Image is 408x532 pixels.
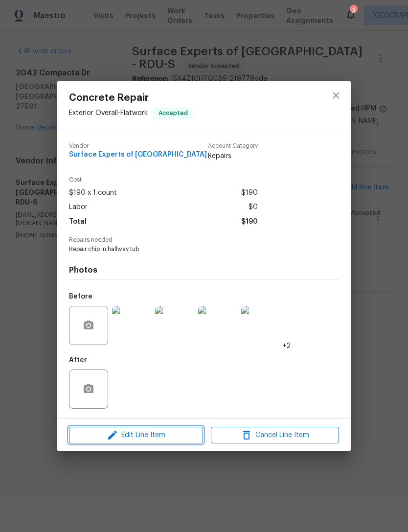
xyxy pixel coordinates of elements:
[282,341,291,351] span: +2
[211,427,339,444] button: Cancel Line Item
[155,108,192,118] span: Accepted
[69,200,88,214] span: Labor
[69,186,117,200] span: $190 x 1 count
[324,84,348,107] button: close
[69,177,258,183] span: Cost
[69,265,339,275] h4: Photos
[69,109,148,116] span: Exterior Overall - Flatwork
[241,186,258,200] span: $190
[69,245,312,254] span: Repair chip in hallway tub
[69,357,87,364] h5: After
[350,6,357,16] div: 3
[72,429,200,441] span: Edit Line Item
[241,215,258,229] span: $190
[69,151,207,159] span: Surface Experts of [GEOGRAPHIC_DATA]
[69,93,193,103] span: Concrete Repair
[69,293,92,300] h5: Before
[69,427,203,444] button: Edit Line Item
[69,143,207,149] span: Vendor
[208,143,258,149] span: Account Category
[208,151,258,161] span: Repairs
[69,237,339,243] span: Repairs needed
[214,429,336,441] span: Cancel Line Item
[69,215,87,229] span: Total
[249,200,258,214] span: $0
